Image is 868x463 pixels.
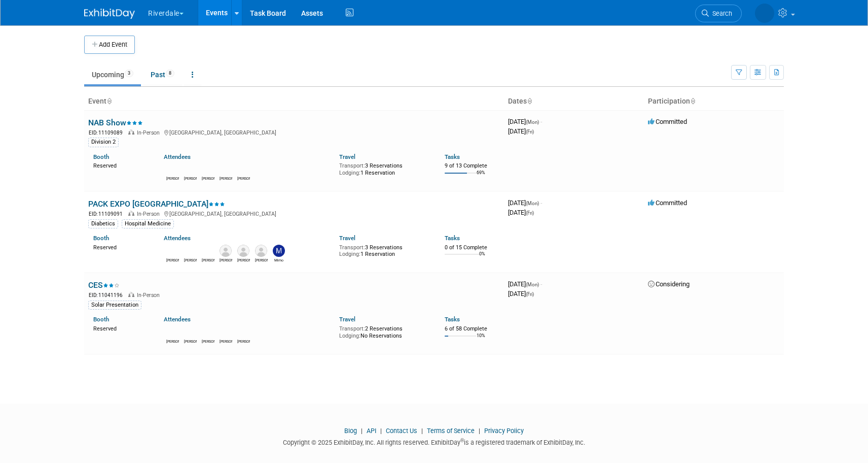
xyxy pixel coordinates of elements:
[93,242,149,251] div: Reserved
[367,427,376,435] a: API
[648,199,687,207] span: Committed
[166,70,174,77] span: 8
[526,282,539,287] span: (Mon)
[202,338,214,344] div: Martha Smith
[84,36,135,54] button: Add Event
[339,323,429,339] div: 2 Reservations No Reservations
[84,9,135,19] img: ExhibitDay
[339,153,355,160] a: Travel
[339,251,360,257] span: Lodging:
[644,93,784,110] th: Participation
[477,333,485,347] td: 10%
[89,130,127,136] span: EID: 11109089
[220,175,232,181] div: Mason Test Account
[445,244,500,251] div: 0 of 15 Complete
[202,163,214,175] img: Martha Smith
[202,257,214,263] div: Mason Test Account
[220,245,232,257] img: Naomi Lapaglia
[237,257,250,263] div: Joe Smith
[122,219,174,228] div: Hospital Medicine
[237,338,250,344] div: Richard Talbot
[88,280,120,290] a: CES
[166,245,178,257] img: Richard Talbot
[476,427,483,435] span: |
[128,129,134,135] img: In-Person Event
[220,163,232,175] img: Mason Test Account
[378,427,384,435] span: |
[137,292,163,299] span: In-Person
[237,175,250,181] div: Richard Talbot
[166,163,178,175] img: John doe
[128,211,134,216] img: In-Person Event
[445,325,500,333] div: 6 of 58 Complete
[93,316,109,323] a: Booth
[184,257,197,263] div: Martha Smith
[237,326,249,338] img: Richard Talbot
[89,211,127,217] span: EID: 11109091
[479,251,485,265] td: 0%
[508,199,542,207] span: [DATE]
[504,93,644,110] th: Dates
[184,175,197,181] div: Luke Baker
[137,211,163,217] span: In-Person
[88,128,500,137] div: [GEOGRAPHIC_DATA], [GEOGRAPHIC_DATA]
[709,10,732,17] span: Search
[339,235,355,242] a: Travel
[540,199,542,207] span: -
[143,65,182,84] a: Past8
[125,70,133,77] span: 3
[164,153,191,160] a: Attendees
[164,316,191,323] a: Attendees
[648,118,687,125] span: Committed
[339,162,365,169] span: Transport:
[166,175,179,181] div: John doe
[202,245,214,257] img: Mason Test Account
[508,280,542,288] span: [DATE]
[344,427,357,435] a: Blog
[540,280,542,288] span: -
[93,323,149,333] div: Reserved
[137,129,163,136] span: In-Person
[648,280,690,288] span: Considering
[202,326,214,338] img: Martha Smith
[339,325,365,332] span: Transport:
[477,170,485,184] td: 69%
[445,162,500,170] div: 9 of 13 Complete
[419,427,425,435] span: |
[184,163,196,175] img: Luke Baker
[339,242,429,258] div: 3 Reservations 1 Reservation
[88,209,500,218] div: [GEOGRAPHIC_DATA], [GEOGRAPHIC_DATA]
[202,175,214,181] div: Martha Smith
[526,129,534,135] span: (Fri)
[339,333,360,339] span: Lodging:
[166,338,179,344] div: John doe
[164,235,191,242] a: Attendees
[273,245,285,257] img: Mimo Misom
[508,127,534,135] span: [DATE]
[339,316,355,323] a: Travel
[88,301,141,310] div: Solar Presentation
[695,5,742,22] a: Search
[220,326,232,338] img: Mason Test Account
[220,257,232,263] div: Naomi Lapaglia
[88,219,118,228] div: Diabetics
[427,427,475,435] a: Terms of Service
[88,199,225,209] a: PACK EXPO [GEOGRAPHIC_DATA]
[237,245,249,257] img: Joe Smith
[690,97,695,105] a: Sort by Participation Type
[358,427,365,435] span: |
[339,160,429,176] div: 3 Reservations 1 Reservation
[166,257,179,263] div: Richard Talbot
[237,163,249,175] img: Richard Talbot
[508,290,534,297] span: [DATE]
[508,118,542,125] span: [DATE]
[88,138,119,147] div: Division 2
[255,245,267,257] img: Jim Coleman
[526,291,534,297] span: (Fri)
[508,209,534,216] span: [DATE]
[386,427,417,435] a: Contact Us
[184,326,196,338] img: Luke Baker
[89,292,127,298] span: EID: 11041196
[184,338,197,344] div: Luke Baker
[106,97,112,105] a: Sort by Event Name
